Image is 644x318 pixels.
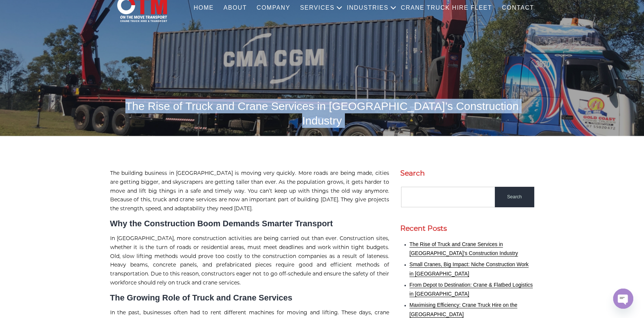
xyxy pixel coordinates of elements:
p: The building business in [GEOGRAPHIC_DATA] is moving very quickly. More roads are being made, cit... [110,169,389,213]
strong: The Growing Role of Truck and Crane Services [110,293,292,302]
a: Maximising Efficiency: Crane Truck Hire on the [GEOGRAPHIC_DATA] [410,302,518,317]
h1: The Rise of Truck and Crane Services in [GEOGRAPHIC_DATA]’s Construction Industry [110,99,534,128]
input: Search [495,187,534,207]
a: The Rise of Truck and Crane Services in [GEOGRAPHIC_DATA]’s Construction Industry [410,241,518,256]
h2: Recent Posts [400,224,534,233]
a: Small Cranes, Big Impact: Niche Construction Work in [GEOGRAPHIC_DATA] [410,261,529,277]
p: In [GEOGRAPHIC_DATA], more construction activities are being carried out than ever. Construction ... [110,234,389,287]
a: From Depot to Destination: Crane & Flatbed Logistics in [GEOGRAPHIC_DATA] [410,282,533,297]
h2: Search [400,169,534,177]
strong: Why the Construction Boom Demands Smarter Transport [110,219,333,228]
